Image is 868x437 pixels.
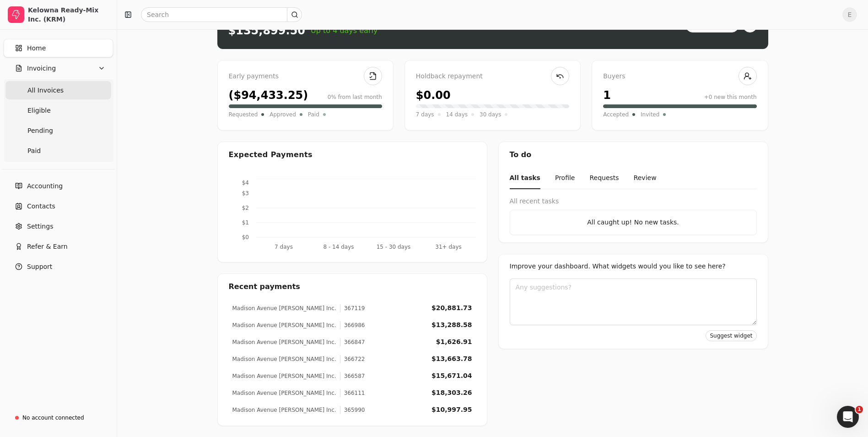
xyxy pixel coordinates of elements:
button: All tasks [510,168,540,189]
div: $0.00 [416,87,451,104]
div: ($94,433.25) [229,87,308,104]
span: Invited [641,110,659,119]
div: Improve your dashboard. What widgets would you like to see here? [510,262,757,271]
button: E [842,7,857,22]
a: Contacts [4,197,113,215]
div: Kelowna Ready-Mix Inc. (KRM) [28,5,109,24]
div: Madison Avenue [PERSON_NAME] Inc. [232,304,336,312]
span: 7 days [416,110,434,119]
span: Contacts [27,202,55,211]
div: Early payments [229,71,382,82]
tspan: $1 [242,219,248,226]
div: $18,303.26 [431,388,472,398]
tspan: 7 days [275,244,293,250]
span: Settings [27,222,53,231]
tspan: $0 [242,234,248,240]
div: Recent payments [218,274,487,300]
span: Invoicing [27,64,56,73]
a: Pending [5,121,111,140]
div: $20,881.73 [431,303,472,313]
button: Profile [555,168,575,189]
div: $15,671.04 [431,371,472,381]
button: Review [634,168,657,189]
iframe: Intercom live chat [837,406,859,428]
div: No account connected [22,414,84,422]
a: Paid [5,142,111,160]
button: Refer & Earn [4,237,113,256]
div: Madison Avenue [PERSON_NAME] Inc. [232,338,336,346]
button: Support [4,257,113,276]
span: Accepted [603,110,629,119]
span: Home [27,44,46,53]
div: 365990 [340,406,365,414]
button: Invoicing [4,59,113,77]
div: Madison Avenue [PERSON_NAME] Inc. [232,406,336,414]
tspan: $2 [242,205,248,211]
span: 1 [856,406,863,413]
tspan: 15 - 30 days [376,244,410,250]
div: $135,899.50 [228,23,306,38]
div: Holdback repayment [416,71,569,82]
span: All Invoices [27,86,64,95]
span: Paid [308,110,319,119]
a: Settings [4,217,113,235]
button: Requests [589,168,619,189]
a: All Invoices [5,81,111,99]
span: Approved [270,110,296,119]
span: Paid [27,146,41,156]
div: Buyers [603,71,756,82]
a: No account connected [4,410,113,426]
div: Madison Avenue [PERSON_NAME] Inc. [232,372,336,380]
div: $13,663.78 [431,354,472,364]
div: 0% from last month [328,93,382,101]
div: To do [499,142,768,168]
tspan: 31+ days [435,244,461,250]
span: 30 days [480,110,501,119]
div: 367119 [340,304,365,312]
div: 366722 [340,355,365,363]
div: 366986 [340,321,365,329]
div: Expected Payments [229,149,313,160]
button: Suggest widget [706,330,756,341]
div: 1 [603,87,611,104]
span: Support [27,262,52,272]
tspan: $3 [242,190,248,197]
span: Requested [229,110,258,119]
input: Search [141,7,302,22]
div: All recent tasks [510,197,757,206]
tspan: 8 - 14 days [323,244,354,250]
div: Madison Avenue [PERSON_NAME] Inc. [232,355,336,363]
span: Up to 4 days early [311,25,377,36]
a: Eligible [5,101,111,120]
span: Pending [27,126,53,136]
div: $10,997.95 [431,405,472,415]
div: Madison Avenue [PERSON_NAME] Inc. [232,389,336,397]
span: Accounting [27,181,63,191]
div: 366111 [340,389,365,397]
div: 366587 [340,372,365,380]
div: All caught up! No new tasks. [518,218,749,227]
div: +0 new this month [704,93,757,101]
div: Madison Avenue [PERSON_NAME] Inc. [232,321,336,329]
tspan: $4 [242,180,248,186]
div: $13,288.58 [431,320,472,330]
a: Home [4,39,113,57]
span: Eligible [27,106,51,115]
div: 366847 [340,338,365,346]
span: Refer & Earn [27,242,68,251]
a: Accounting [4,177,113,195]
div: $1,626.91 [436,337,472,347]
span: 14 days [446,110,468,119]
